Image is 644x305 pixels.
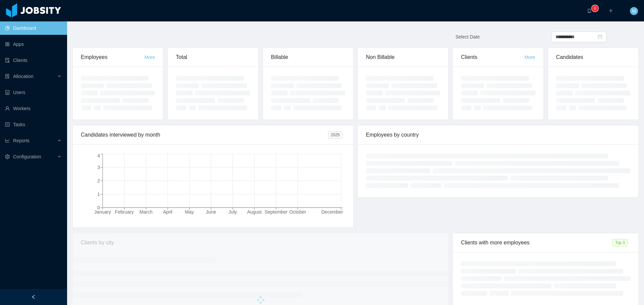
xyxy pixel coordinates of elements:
a: More [144,55,155,60]
span: M [632,7,636,15]
div: Candidates [556,48,630,67]
tspan: December [321,209,343,215]
span: Configuration [13,154,41,159]
i: icon: plus [608,8,613,13]
div: Non Billable [366,48,440,67]
div: Employees [81,48,144,67]
div: Billable [271,48,345,67]
a: More [525,55,535,60]
i: icon: solution [5,74,10,79]
a: icon: pie-chartDashboard [5,21,62,35]
div: Clients [461,48,524,67]
tspan: August [247,209,262,215]
tspan: April [163,209,172,215]
tspan: 1 [97,192,100,197]
a: icon: auditClients [5,54,62,67]
tspan: July [228,209,237,215]
div: Clients with more employees [461,233,612,252]
tspan: February [115,209,134,215]
div: Total [176,48,250,67]
tspan: 0 [97,205,100,210]
tspan: 4 [97,153,100,158]
tspan: June [206,209,216,215]
tspan: March [140,209,153,215]
tspan: 3 [97,165,100,170]
a: icon: profileTasks [5,118,62,131]
i: icon: calendar [598,34,602,39]
span: Allocation [13,74,34,79]
sup: 0 [592,5,598,12]
tspan: 2 [97,178,100,183]
a: icon: robotUsers [5,86,62,99]
tspan: October [289,209,306,215]
span: Select Date [455,34,480,40]
div: Employees by country [366,126,630,144]
tspan: January [94,209,111,215]
a: icon: appstoreApps [5,37,62,51]
span: Top 3 [612,239,628,246]
div: Candidates interviewed by month [81,126,328,144]
i: icon: bell [587,8,592,13]
span: 2025 [328,131,342,139]
tspan: September [265,209,288,215]
tspan: May [185,209,194,215]
i: icon: line-chart [5,138,10,143]
a: icon: userWorkers [5,102,62,115]
i: icon: setting [5,154,10,159]
span: Reports [13,138,30,143]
